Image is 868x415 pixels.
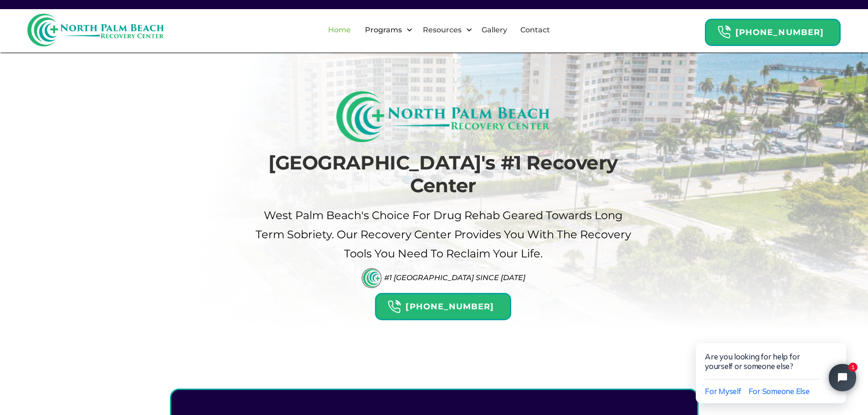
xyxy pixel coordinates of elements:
[735,27,824,37] strong: [PHONE_NUMBER]
[476,15,513,45] a: Gallery
[254,206,632,263] p: West palm beach's Choice For drug Rehab Geared Towards Long term sobriety. Our Recovery Center pr...
[363,25,404,36] div: Programs
[384,273,525,282] div: #1 [GEOGRAPHIC_DATA] Since [DATE]
[336,91,550,142] img: North Palm Beach Recovery Logo (Rectangle)
[515,15,555,45] a: Contact
[254,151,632,197] h1: [GEOGRAPHIC_DATA]'s #1 Recovery Center
[677,314,868,415] iframe: Tidio Chat
[387,300,401,314] img: Header Calendar Icons
[717,25,731,39] img: Header Calendar Icons
[705,14,841,46] a: Header Calendar Icons[PHONE_NUMBER]
[375,288,511,320] a: Header Calendar Icons[PHONE_NUMBER]
[421,25,464,36] div: Resources
[357,15,415,45] div: Programs
[323,15,356,45] a: Home
[406,302,494,312] strong: [PHONE_NUMBER]
[415,15,475,45] div: Resources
